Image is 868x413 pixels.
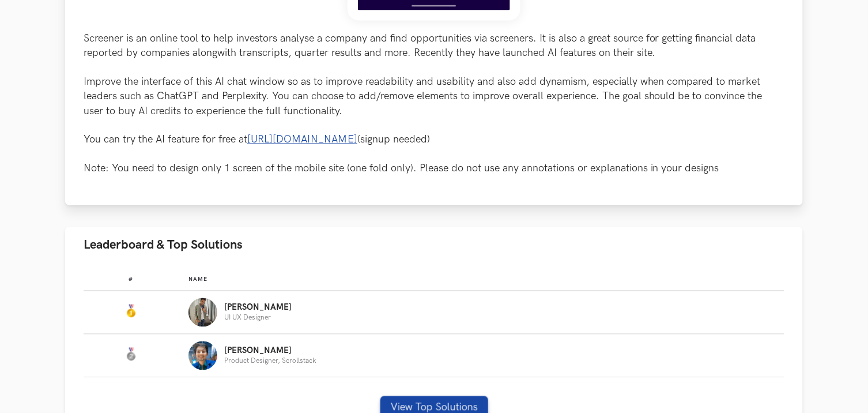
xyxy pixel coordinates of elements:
table: Leaderboard [84,267,784,378]
p: Screener is an online tool to help investors analyse a company and find opportunities via screene... [84,31,784,177]
span: Leaderboard & Top Solutions [84,238,243,253]
img: Gold Medal [124,305,138,318]
span: # [129,276,133,283]
p: [PERSON_NAME] [224,303,292,313]
img: Silver Medal [124,348,138,362]
button: Leaderboard & Top Solutions [65,227,803,264]
p: UI UX Designer [224,314,292,322]
p: [PERSON_NAME] [224,347,316,356]
a: [URL][DOMAIN_NAME] [247,134,357,146]
p: Product Designer, Scrollstack [224,358,316,365]
img: Profile photo [188,341,217,370]
img: Profile photo [188,298,217,327]
span: Name [188,276,207,283]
